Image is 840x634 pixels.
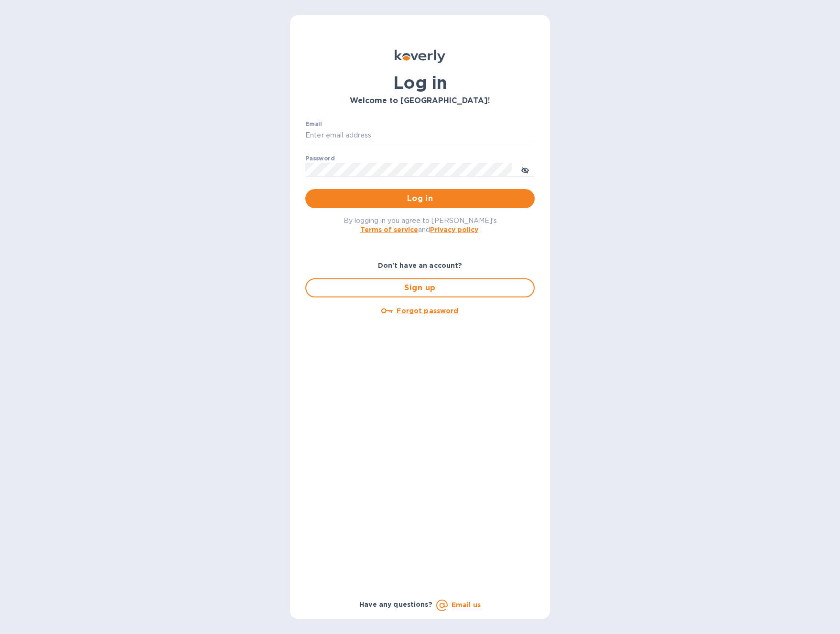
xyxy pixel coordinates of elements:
h1: Log in [305,73,535,93]
img: Koverly [395,50,445,63]
input: Enter email address [305,128,535,143]
button: Log in [305,189,535,208]
a: Email us [452,601,481,609]
u: Forgot password [397,307,458,315]
a: Terms of service [360,226,418,233]
b: Don't have an account? [378,262,463,269]
button: toggle password visibility [516,160,535,179]
label: Password [305,156,334,161]
label: Email [305,121,322,127]
span: By logging in you agree to [PERSON_NAME]'s and . [344,217,497,233]
button: Sign up [305,278,535,297]
a: Privacy policy [430,226,478,233]
span: Log in [313,193,527,204]
h3: Welcome to [GEOGRAPHIC_DATA]! [305,96,535,106]
b: Have any questions? [359,601,432,608]
span: Sign up [314,282,526,294]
